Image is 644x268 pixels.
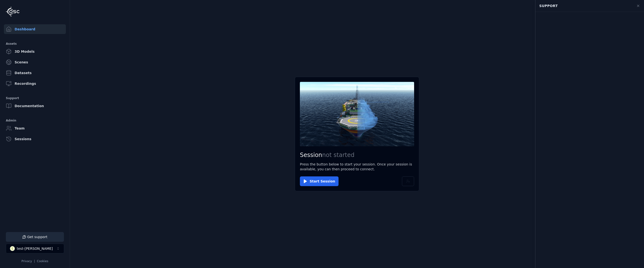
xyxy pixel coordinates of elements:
[10,246,15,251] div: t
[322,152,355,158] span: not started
[37,259,48,263] a: Cookies
[21,259,32,263] a: Privacy
[300,162,414,172] p: Press the button below to start your session. Once your session is available, you can then procee...
[535,12,644,264] div: Chat Widget
[300,151,414,159] h2: Session
[6,244,64,253] button: Select a workspace
[300,176,339,186] button: Start Session
[536,1,633,10] div: Support
[34,259,35,263] span: |
[17,246,53,251] div: test-[PERSON_NAME]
